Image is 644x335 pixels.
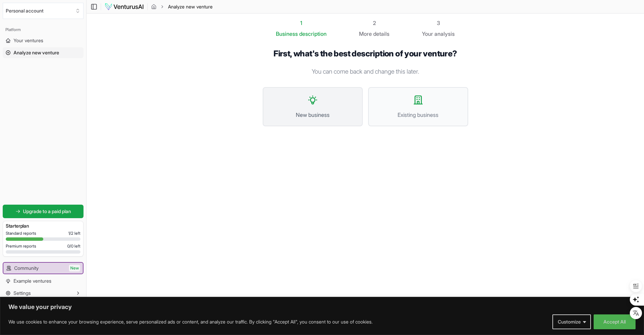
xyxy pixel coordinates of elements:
[3,263,83,274] a: CommunityNew
[270,111,355,119] span: New business
[359,30,372,38] span: More
[6,243,36,249] span: Premium reports
[67,243,80,249] span: 0 / 0 left
[3,24,84,35] div: Platform
[263,67,468,76] p: You can come back and change this later.
[594,314,636,329] button: Accept All
[3,3,84,19] button: Select an organization
[276,30,298,38] span: Business
[23,208,71,215] span: Upgrade to a paid plan
[14,278,51,284] span: Example ventures
[3,205,84,218] a: Upgrade to a paid plan
[422,30,433,38] span: Your
[3,276,84,286] a: Example ventures
[3,35,84,46] a: Your ventures
[8,318,373,326] p: We use cookies to enhance your browsing experience, serve personalized ads or content, and analyz...
[14,49,59,56] span: Analyze new venture
[14,265,39,272] span: Community
[8,303,636,311] p: We value your privacy
[276,19,327,27] div: 1
[14,290,31,297] span: Settings
[6,223,80,229] h3: Starter plan
[3,47,84,58] a: Analyze new venture
[263,87,363,126] button: New business
[14,37,43,44] span: Your ventures
[376,111,461,119] span: Existing business
[104,3,144,11] img: logo
[422,19,455,27] div: 3
[434,30,455,37] span: analysis
[6,231,36,236] span: Standard reports
[373,30,389,37] span: details
[168,3,213,10] span: Analyze new venture
[68,231,80,236] span: 1 / 2 left
[263,49,468,59] h1: First, what's the best description of your venture?
[368,87,468,126] button: Existing business
[69,265,80,272] span: New
[3,288,84,299] button: Settings
[359,19,389,27] div: 2
[151,3,213,10] nav: breadcrumb
[552,314,591,329] button: Customize
[299,30,327,37] span: description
